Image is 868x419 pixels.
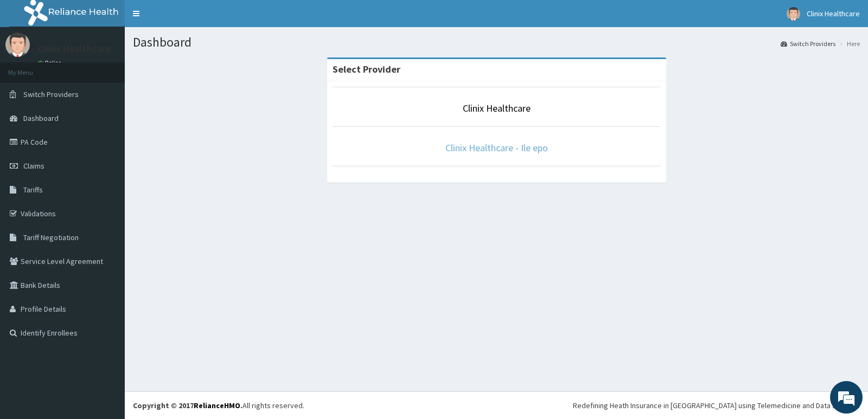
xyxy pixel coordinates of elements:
[463,102,531,114] a: Clinix Healthcare
[807,9,860,18] span: Clinix Healthcare
[333,63,400,75] strong: Select Provider
[837,39,860,48] li: Here
[38,44,111,54] p: Clinix Healthcare
[23,185,43,195] span: Tariffs
[133,35,860,49] h1: Dashboard
[781,39,835,48] a: Switch Providers
[133,401,242,410] strong: Copyright © 2017 .
[573,400,860,411] div: Redefining Heath Insurance in [GEOGRAPHIC_DATA] using Telemedicine and Data Science!
[23,233,79,242] span: Tariff Negotiation
[23,161,44,171] span: Claims
[787,7,800,21] img: User Image
[5,33,30,57] img: User Image
[23,113,59,123] span: Dashboard
[125,391,868,419] footer: All rights reserved.
[23,89,79,99] span: Switch Providers
[194,401,240,410] a: RelianceHMO
[38,59,64,67] a: Online
[445,141,548,154] a: Clinix Healthcare - Ile epo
